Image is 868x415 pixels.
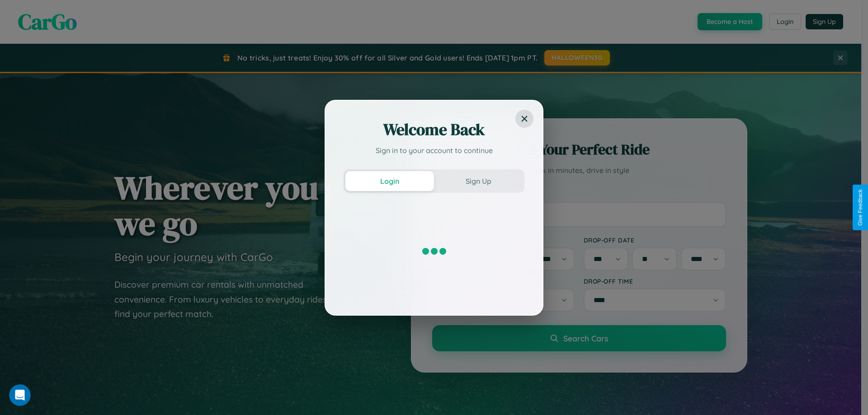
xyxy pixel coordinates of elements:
p: Sign in to your account to continue [344,145,524,156]
div: Give Feedback [857,189,863,226]
button: Sign Up [434,171,523,191]
iframe: Intercom live chat [9,384,31,406]
button: Login [345,171,434,191]
h2: Welcome Back [344,119,524,140]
